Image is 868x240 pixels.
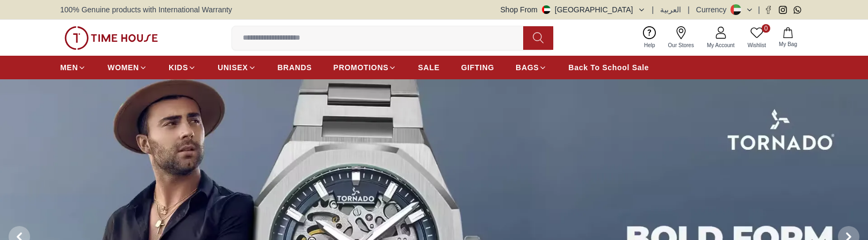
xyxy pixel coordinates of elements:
[334,58,397,77] a: PROMOTIONS
[107,58,147,77] a: WOMEN
[278,58,312,77] a: BRANDS
[218,62,248,73] span: UNISEX
[418,62,439,73] span: SALE
[169,62,188,73] span: KIDS
[660,4,681,15] button: العربية
[60,62,78,73] span: MEN
[334,62,389,73] span: PROMOTIONS
[662,24,700,51] a: Our Stores
[418,58,439,77] a: SALE
[568,62,649,73] span: Back To School Sale
[60,58,86,77] a: MEN
[664,41,698,49] span: Our Stores
[278,62,312,73] span: BRANDS
[764,6,772,14] a: Facebook
[743,41,770,49] span: Wishlist
[696,4,731,15] div: Currency
[107,62,139,73] span: WOMEN
[758,4,760,15] span: |
[652,4,654,15] span: |
[638,24,662,51] a: Help
[60,4,232,15] span: 100% Genuine products with International Warranty
[772,25,804,50] button: My Bag
[793,6,801,14] a: Whatsapp
[64,26,158,50] img: ...
[703,41,739,49] span: My Account
[218,58,256,77] a: UNISEX
[640,41,660,49] span: Help
[461,62,494,73] span: GIFTING
[762,24,770,33] span: 0
[169,58,196,77] a: KIDS
[461,58,494,77] a: GIFTING
[688,4,690,15] span: |
[568,58,649,77] a: Back To School Sale
[775,40,801,48] span: My Bag
[779,6,787,14] a: Instagram
[542,5,551,14] img: United Arab Emirates
[516,62,539,73] span: BAGS
[741,24,772,51] a: 0Wishlist
[516,58,547,77] a: BAGS
[501,4,646,15] button: Shop From[GEOGRAPHIC_DATA]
